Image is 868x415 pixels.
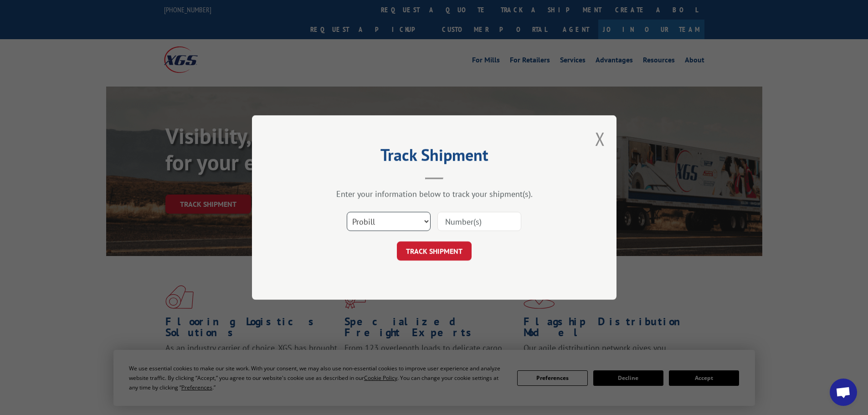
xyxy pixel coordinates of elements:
[298,189,571,199] div: Enter your information below to track your shipment(s).
[830,379,857,406] div: Open chat
[298,149,571,166] h2: Track Shipment
[437,212,521,231] input: Number(s)
[397,241,472,261] button: TRACK SHIPMENT
[595,127,605,151] button: Close modal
